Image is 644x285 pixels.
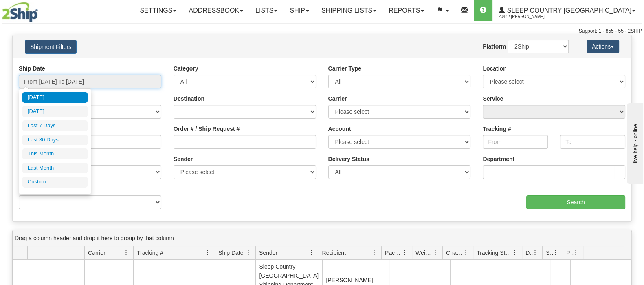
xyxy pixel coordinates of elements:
[174,64,198,73] label: Category
[566,249,573,257] span: Pickup Status
[483,125,511,133] label: Tracking #
[546,249,553,257] span: Shipment Issues
[328,95,347,103] label: Carrier
[22,177,88,188] li: Custom
[218,249,243,257] span: Ship Date
[2,28,642,35] div: Support: 1 - 855 - 55 - 2SHIP
[242,245,255,259] a: Ship Date filter column settings
[305,245,319,259] a: Sender filter column settings
[22,106,88,117] li: [DATE]
[569,245,583,259] a: Pickup Status filter column settings
[328,125,351,133] label: Account
[137,249,163,257] span: Tracking #
[328,64,361,73] label: Carrier Type
[25,40,77,54] button: Shipment Filters
[483,64,506,73] label: Location
[284,0,315,21] a: Ship
[328,155,369,163] label: Delivery Status
[22,120,88,131] li: Last 7 Days
[446,249,463,257] span: Charge
[385,249,402,257] span: Packages
[367,245,381,259] a: Recipient filter column settings
[505,7,631,14] span: Sleep Country [GEOGRAPHIC_DATA]
[398,245,412,259] a: Packages filter column settings
[483,135,548,149] input: From
[549,245,563,259] a: Shipment Issues filter column settings
[492,0,642,21] a: Sleep Country [GEOGRAPHIC_DATA] 2044 / [PERSON_NAME]
[429,245,442,259] a: Weight filter column settings
[22,163,88,174] li: Last Month
[560,135,625,149] input: To
[19,64,45,73] label: Ship Date
[174,125,240,133] label: Order # / Ship Request #
[22,148,88,159] li: This Month
[315,0,382,21] a: Shipping lists
[134,0,182,21] a: Settings
[477,249,512,257] span: Tracking Status
[483,42,506,51] label: Platform
[526,195,625,209] input: Search
[13,230,631,246] div: grid grouping header
[174,95,204,103] label: Destination
[249,0,284,21] a: Lists
[528,245,542,259] a: Delivery Status filter column settings
[499,13,560,21] span: 2044 / [PERSON_NAME]
[201,245,215,259] a: Tracking # filter column settings
[322,249,346,257] span: Recipient
[182,0,249,21] a: Addressbook
[119,245,133,259] a: Carrier filter column settings
[625,101,643,184] iframe: chat widget
[508,245,522,259] a: Tracking Status filter column settings
[459,245,473,259] a: Charge filter column settings
[483,95,503,103] label: Service
[2,2,38,22] img: logo2044.jpg
[88,249,106,257] span: Carrier
[483,155,514,163] label: Department
[415,249,433,257] span: Weight
[259,249,277,257] span: Sender
[174,155,193,163] label: Sender
[587,40,619,53] button: Actions
[382,0,430,21] a: Reports
[525,249,532,257] span: Delivery Status
[22,135,88,146] li: Last 30 Days
[22,92,88,103] li: [DATE]
[6,7,75,13] div: live help - online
